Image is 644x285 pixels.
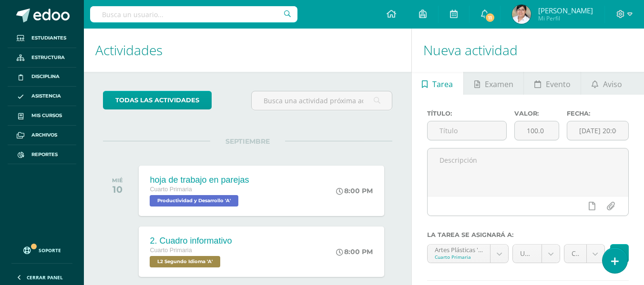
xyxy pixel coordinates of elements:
[423,29,633,72] h1: Nueva actividad
[432,73,453,96] span: Tarea
[603,73,622,96] span: Aviso
[8,145,76,165] a: Reportes
[150,175,249,185] div: hoja de trabajo en parejas
[112,177,123,184] div: MIÉ
[252,91,391,110] input: Busca una actividad próxima aquí...
[435,245,483,254] div: Artes Plásticas 'A'
[8,87,76,106] a: Asistencia
[150,236,232,246] div: 2. Cuadro informativo
[8,106,76,126] a: Mis cursos
[112,184,123,195] div: 10
[90,6,297,22] input: Busca un usuario...
[150,195,238,206] span: Productividad y Desarrollo 'A'
[572,245,579,263] span: CIERRE (20.0%)
[31,34,66,42] span: Estudiantes
[514,110,559,117] label: Valor:
[210,137,285,146] span: SEPTIEMBRE
[8,126,76,145] a: Archivos
[538,6,593,15] span: [PERSON_NAME]
[513,245,560,263] a: Unidad 4
[31,112,62,119] span: Mis cursos
[567,121,628,140] input: Fecha de entrega
[427,231,629,238] label: La tarea se asignará a:
[567,110,629,117] label: Fecha:
[485,73,513,96] span: Examen
[336,247,373,256] div: 8:00 PM
[336,187,373,195] div: 8:00 PM
[520,245,534,263] span: Unidad 4
[435,254,483,260] div: Cuarto Primaria
[581,72,632,95] a: Aviso
[150,247,192,254] span: Cuarto Primaria
[8,48,76,68] a: Estructura
[150,186,192,193] span: Cuarto Primaria
[8,29,76,48] a: Estudiantes
[427,110,507,117] label: Título:
[428,121,506,140] input: Título
[538,14,593,22] span: Mi Perfil
[546,73,571,96] span: Evento
[27,274,63,281] span: Cerrar panel
[150,256,220,267] span: L2 Segundo Idioma 'A'
[485,12,495,23] span: 11
[103,91,212,109] a: todas las Actividades
[31,92,61,100] span: Asistencia
[31,73,60,80] span: Disciplina
[564,245,604,263] a: CIERRE (20.0%)
[95,29,400,72] h1: Actividades
[8,68,76,87] a: Disciplina
[39,247,61,254] span: Soporte
[512,5,531,24] img: 81b4b96153a5e26d3d090ab20a7281c5.png
[31,151,58,158] span: Reportes
[464,72,523,95] a: Examen
[524,72,581,95] a: Evento
[31,131,57,139] span: Archivos
[412,72,463,95] a: Tarea
[515,121,559,140] input: Puntos máximos
[428,245,509,263] a: Artes Plásticas 'A'Cuarto Primaria
[31,54,65,61] span: Estructura
[11,237,72,261] a: Soporte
